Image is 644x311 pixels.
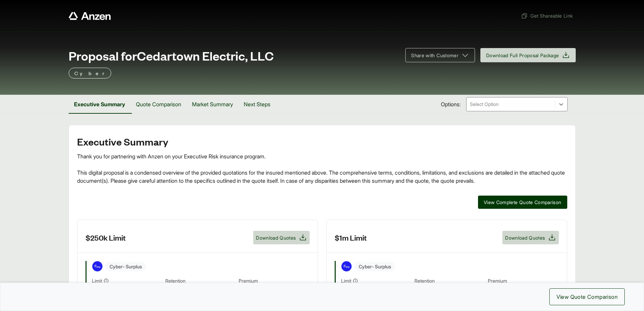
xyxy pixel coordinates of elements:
[411,52,458,59] span: Share with Customer
[74,69,105,77] p: Cyber
[441,100,461,108] span: Options:
[518,9,575,22] button: Get Shareable Link
[239,277,309,285] span: Premium
[549,288,625,305] button: View Quote Comparison
[486,52,559,59] span: Download Full Proposal Package
[69,12,111,20] a: Anzen website
[484,199,562,206] span: View Complete Quote Comparison
[187,95,238,114] button: Market Summary
[77,152,567,185] div: Thank you for partnering with Anzen on your Executive Risk insurance program. This digital propos...
[69,95,130,114] button: Executive Summary
[341,277,351,284] span: Limit
[502,231,558,244] button: Download Quotes
[341,261,352,271] img: At-Bay
[105,262,146,271] span: Cyber - Surplus
[505,234,545,241] span: Download Quotes
[556,293,618,301] span: View Quote Comparison
[355,262,395,271] span: Cyber - Surplus
[480,48,576,62] button: Download Full Proposal Package
[488,277,558,285] span: Premium
[92,261,102,271] img: At-Bay
[521,12,573,19] span: Get Shareable Link
[238,95,276,114] button: Next Steps
[414,277,485,285] span: Retention
[86,232,126,243] h3: $250k Limit
[92,277,102,284] span: Limit
[478,196,567,209] button: View Complete Quote Comparison
[77,136,567,147] h2: Executive Summary
[165,277,236,285] span: Retention
[130,95,187,114] button: Quote Comparison
[335,232,367,243] h3: $1m Limit
[69,49,274,62] span: Proposal for Cedartown Electric, LLC
[253,231,309,244] button: Download Quotes
[256,234,296,241] span: Download Quotes
[405,48,475,62] button: Share with Customer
